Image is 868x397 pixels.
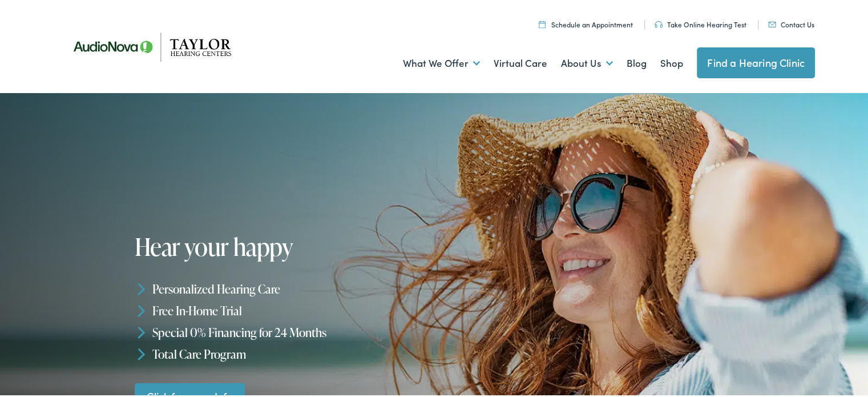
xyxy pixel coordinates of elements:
[655,19,663,26] img: utility icon
[627,41,647,83] a: Blog
[539,18,633,27] a: Schedule an Appointment
[135,298,438,320] li: Free In-Home Trial
[494,41,547,83] a: Virtual Care
[539,19,546,26] img: utility icon
[697,46,815,77] a: Find a Hearing Clinic
[135,341,438,363] li: Total Care Program
[655,18,746,27] a: Take Online Hearing Test
[135,320,438,342] li: Special 0% Financing for 24 Months
[768,18,814,27] a: Contact Us
[135,232,438,258] h1: Hear your happy
[135,276,438,298] li: Personalized Hearing Care
[403,41,480,83] a: What We Offer
[561,41,613,83] a: About Us
[768,20,776,26] img: utility icon
[660,41,683,83] a: Shop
